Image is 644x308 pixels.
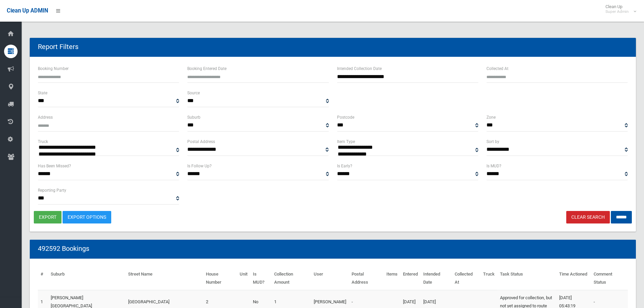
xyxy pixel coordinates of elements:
[38,267,48,290] th: #
[452,267,480,290] th: Collected At
[250,267,271,290] th: Is MUD?
[38,65,69,72] label: Booking Number
[30,40,87,53] header: Report Filters
[384,267,400,290] th: Items
[237,267,250,290] th: Unit
[337,138,355,145] label: Item Type
[400,267,421,290] th: Entered
[486,65,508,72] label: Collected At
[602,4,636,14] span: Clean Up
[349,267,383,290] th: Postal Address
[421,267,452,290] th: Intended Date
[311,267,349,290] th: User
[41,299,43,304] a: 1
[7,7,48,14] span: Clean Up ADMIN
[38,138,48,145] label: Truck
[566,211,610,223] a: Clear Search
[271,267,311,290] th: Collection Amount
[125,267,203,290] th: Street Name
[480,267,497,290] th: Truck
[591,267,628,290] th: Comment Status
[63,211,111,223] a: Export Options
[203,267,237,290] th: House Number
[187,65,226,72] label: Booking Entered Date
[48,267,125,290] th: Suburb
[34,211,62,223] button: export
[605,9,629,14] small: Super Admin
[497,267,556,290] th: Task Status
[30,242,97,255] header: 492592 Bookings
[556,267,591,290] th: Time Actioned
[38,114,53,121] label: Address
[337,65,382,72] label: Intended Collection Date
